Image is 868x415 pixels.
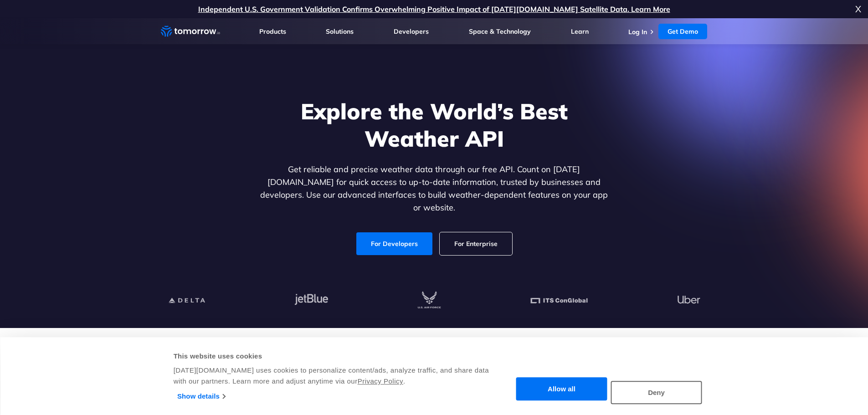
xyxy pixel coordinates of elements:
a: For Developers [356,232,432,255]
button: Deny [611,381,702,404]
a: Log In [628,28,647,36]
a: Privacy Policy [358,377,403,385]
a: Show details [177,389,225,403]
button: Allow all [516,378,607,401]
a: Home link [161,25,220,38]
a: Learn [571,27,589,36]
p: Get reliable and precise weather data through our free API. Count on [DATE][DOMAIN_NAME] for quic... [258,163,610,214]
a: Independent U.S. Government Validation Confirms Overwhelming Positive Impact of [DATE][DOMAIN_NAM... [198,5,670,14]
a: Products [259,27,286,36]
a: Developers [394,27,429,36]
div: [DATE][DOMAIN_NAME] uses cookies to personalize content/ads, analyze traffic, and share data with... [174,365,490,387]
div: This website uses cookies [174,351,490,362]
h1: Explore the World’s Best Weather API [258,97,610,152]
a: Space & Technology [469,27,531,36]
a: For Enterprise [440,232,512,255]
a: Solutions [326,27,354,36]
a: Get Demo [658,24,707,39]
